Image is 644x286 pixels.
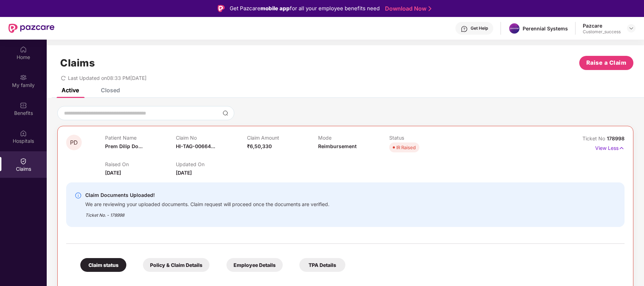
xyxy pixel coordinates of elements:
[583,22,621,29] div: Pazcare
[523,25,568,32] div: Perennial Systems
[60,57,95,69] h1: Claims
[80,258,126,272] div: Claim status
[85,191,329,199] div: Claim Documents Uploaded!
[105,170,121,176] span: [DATE]
[70,140,78,146] span: PD
[595,142,625,152] p: View Less
[385,5,429,12] a: Download Now
[461,25,468,33] img: svg+xml;base64,PHN2ZyBpZD0iSGVscC0zMngzMiIgeG1sbnM9Imh0dHA6Ly93d3cudzMub3JnLzIwMDAvc3ZnIiB3aWR0aD...
[389,135,460,141] p: Status
[396,144,416,151] div: IR Raised
[509,23,519,34] img: whatsapp%20image%202023-09-04%20at%2015.36.01.jpeg
[176,135,247,141] p: Claim No
[176,161,247,167] p: Updated On
[429,5,431,12] img: Stroke
[226,258,283,272] div: Employee Details
[143,258,209,272] div: Policy & Claim Details
[223,110,228,116] img: svg+xml;base64,PHN2ZyBpZD0iU2VhcmNoLTMyeDMyIiB4bWxucz0iaHR0cDovL3d3dy53My5vcmcvMjAwMC9zdmciIHdpZH...
[61,75,66,81] span: redo
[85,199,329,208] div: We are reviewing your uploaded documents. Claim request will proceed once the documents are verif...
[62,87,79,94] div: Active
[582,135,607,141] span: Ticket No
[607,135,625,141] span: 178998
[101,87,120,94] div: Closed
[218,5,225,12] img: Logo
[20,46,27,53] img: svg+xml;base64,PHN2ZyBpZD0iSG9tZSIgeG1sbnM9Imh0dHA6Ly93d3cudzMub3JnLzIwMDAvc3ZnIiB3aWR0aD0iMjAiIG...
[20,102,27,109] img: svg+xml;base64,PHN2ZyBpZD0iQmVuZWZpdHMiIHhtbG5zPSJodHRwOi8vd3d3LnczLm9yZy8yMDAwL3N2ZyIgd2lkdGg9Ij...
[583,29,621,35] div: Customer_success
[85,208,329,218] div: Ticket No. - 178998
[105,135,176,141] p: Patient Name
[260,5,290,12] strong: mobile app
[247,135,318,141] p: Claim Amount
[299,258,345,272] div: TPA Details
[230,4,380,13] div: Get Pazcare for all your employee benefits need
[318,135,389,141] p: Mode
[105,143,143,149] span: Prem Dilip Do...
[176,170,192,176] span: [DATE]
[628,25,634,31] img: svg+xml;base64,PHN2ZyBpZD0iRHJvcGRvd24tMzJ4MzIiIHhtbG5zPSJodHRwOi8vd3d3LnczLm9yZy8yMDAwL3N2ZyIgd2...
[20,158,27,165] img: svg+xml;base64,PHN2ZyBpZD0iQ2xhaW0iIHhtbG5zPSJodHRwOi8vd3d3LnczLm9yZy8yMDAwL3N2ZyIgd2lkdGg9IjIwIi...
[105,161,176,167] p: Raised On
[20,74,27,81] img: svg+xml;base64,PHN2ZyB3aWR0aD0iMjAiIGhlaWdodD0iMjAiIHZpZXdCb3g9IjAgMCAyMCAyMCIgZmlsbD0ibm9uZSIgeG...
[75,192,82,199] img: svg+xml;base64,PHN2ZyBpZD0iSW5mby0yMHgyMCIgeG1sbnM9Imh0dHA6Ly93d3cudzMub3JnLzIwMDAvc3ZnIiB3aWR0aD...
[176,143,215,149] span: HI-TAG-00664...
[20,130,27,137] img: svg+xml;base64,PHN2ZyBpZD0iSG9zcGl0YWxzIiB4bWxucz0iaHR0cDovL3d3dy53My5vcmcvMjAwMC9zdmciIHdpZHRoPS...
[68,75,146,81] span: Last Updated on 08:33 PM[DATE]
[8,24,54,33] img: New Pazcare Logo
[471,25,488,31] div: Get Help
[579,56,633,70] button: Raise a Claim
[318,143,357,149] span: Reimbursement
[586,58,627,67] span: Raise a Claim
[619,144,625,152] img: svg+xml;base64,PHN2ZyB4bWxucz0iaHR0cDovL3d3dy53My5vcmcvMjAwMC9zdmciIHdpZHRoPSIxNyIgaGVpZ2h0PSIxNy...
[247,143,272,149] span: ₹6,50,330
